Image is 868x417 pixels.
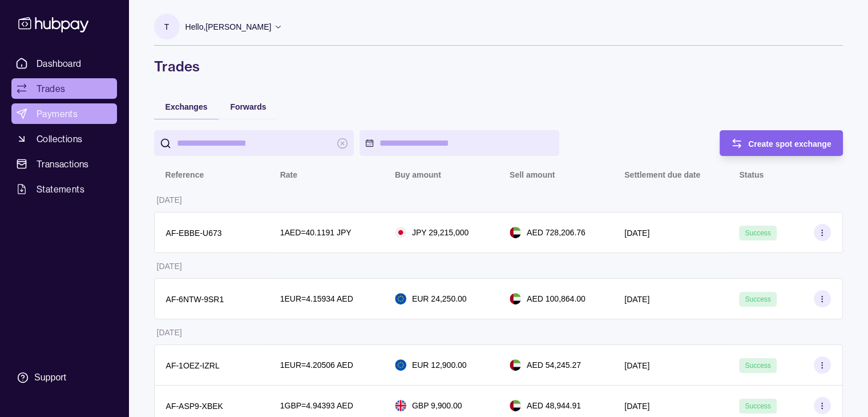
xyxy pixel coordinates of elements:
div: Support [34,371,66,384]
a: Support [11,366,117,390]
a: Trades [11,78,117,99]
p: Buy amount [395,170,441,179]
span: Success [745,295,770,303]
img: ae [510,227,521,238]
p: [DATE] [624,361,649,370]
p: EUR 24,250.00 [412,292,467,305]
span: Dashboard [37,57,82,70]
img: gb [395,400,406,411]
img: eu [395,293,406,304]
p: AF-1OEZ-IZRL [166,361,220,370]
a: Collections [11,129,117,149]
span: Success [745,362,770,370]
p: T [164,21,169,33]
p: AED 48,944.91 [527,399,581,412]
span: Exchanges [165,102,208,111]
span: Success [745,229,770,237]
p: [DATE] [624,295,649,304]
a: Dashboard [11,53,117,74]
a: Payments [11,103,117,124]
p: 1 AED = 40.1191 JPY [280,226,352,239]
p: AED 728,206.76 [527,226,586,239]
p: AF-ASP9-XBEK [166,402,223,411]
img: ae [510,293,521,304]
p: AF-6NTW-9SR1 [166,295,224,304]
h1: Trades [154,57,843,75]
p: 1 EUR = 4.20506 AED [280,359,353,371]
p: AED 54,245.27 [527,359,581,371]
p: 1 EUR = 4.15934 AED [280,292,353,305]
p: [DATE] [157,262,182,271]
img: ae [510,359,521,371]
p: [DATE] [624,402,649,411]
span: Payments [37,107,78,121]
p: [DATE] [157,195,182,205]
p: Settlement due date [624,170,700,179]
span: Trades [37,82,65,95]
p: Reference [165,170,204,179]
p: GBP 9,900.00 [412,399,462,412]
p: AF-EBBE-U673 [166,228,222,238]
p: Status [739,170,764,179]
span: Collections [37,132,82,146]
p: [DATE] [624,228,649,238]
p: EUR 12,900.00 [412,359,467,371]
span: Create spot exchange [748,139,831,149]
span: Transactions [37,157,89,171]
p: JPY 29,215,000 [412,226,469,239]
img: eu [395,359,406,371]
img: jp [395,227,406,238]
span: Forwards [230,102,266,111]
p: [DATE] [157,328,182,337]
p: Sell amount [510,170,555,179]
span: Statements [37,182,84,196]
p: AED 100,864.00 [527,292,586,305]
p: 1 GBP = 4.94393 AED [280,399,353,412]
span: Success [745,402,770,410]
img: ae [510,400,521,411]
button: Create spot exchange [720,130,843,156]
p: Rate [280,170,297,179]
a: Transactions [11,154,117,174]
input: search [177,130,331,156]
p: Hello, [PERSON_NAME] [185,21,272,33]
a: Statements [11,179,117,199]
